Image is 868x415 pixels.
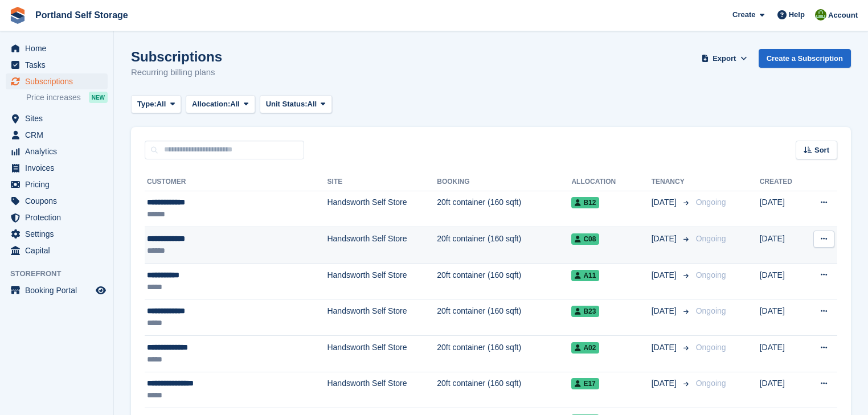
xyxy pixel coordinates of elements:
span: Tasks [25,57,93,73]
td: Handsworth Self Store [327,227,437,264]
th: Allocation [571,173,651,191]
span: CRM [25,127,93,143]
button: Type: All [131,95,181,114]
span: Type: [137,98,157,110]
span: Home [25,40,93,56]
th: Site [327,173,437,191]
p: Recurring billing plans [131,66,222,79]
th: Tenancy [652,173,691,191]
a: Preview store [94,283,108,297]
a: menu [6,143,108,159]
span: [DATE] [652,305,679,317]
td: Handsworth Self Store [327,336,437,372]
td: Handsworth Self Store [327,372,437,408]
td: Handsworth Self Store [327,299,437,336]
a: menu [6,127,108,143]
span: Capital [25,243,93,258]
span: Help [789,9,805,20]
span: Booking Portal [25,282,93,298]
a: Portland Self Storage [31,6,133,24]
span: [DATE] [652,377,679,389]
button: Allocation: All [186,95,255,114]
a: menu [6,176,108,192]
span: Ongoing [696,270,726,280]
span: Ongoing [696,234,726,243]
span: B12 [571,197,599,208]
td: 20ft container (160 sqft) [437,191,571,227]
h1: Subscriptions [131,49,222,64]
span: Allocation: [192,98,230,110]
span: Analytics [25,143,93,159]
span: [DATE] [652,342,679,354]
button: Unit Status: All [260,95,332,114]
span: All [308,98,317,110]
td: [DATE] [760,299,805,336]
span: E17 [571,378,599,389]
span: Ongoing [696,198,726,207]
span: Ongoing [696,343,726,352]
a: menu [6,193,108,209]
span: Protection [25,209,93,225]
a: menu [6,226,108,242]
a: menu [6,57,108,73]
span: Sites [25,110,93,126]
a: menu [6,243,108,258]
span: Account [828,10,858,21]
span: [DATE] [652,269,679,281]
td: [DATE] [760,336,805,372]
td: Handsworth Self Store [327,191,437,227]
th: Customer [145,173,327,191]
a: menu [6,110,108,126]
span: Create [732,9,755,20]
span: Subscriptions [25,73,93,89]
img: stora-icon-8386f47178a22dfd0bd8f6a31ec36ba5ce8667c1dd55bd0f319d3a0aa187defe.svg [9,7,26,24]
a: menu [6,73,108,89]
span: A02 [571,342,599,354]
td: 20ft container (160 sqft) [437,336,571,372]
span: [DATE] [652,196,679,208]
span: A11 [571,270,599,281]
a: menu [6,282,108,298]
a: Price increases NEW [26,91,108,104]
span: Ongoing [696,306,726,315]
span: B23 [571,306,599,317]
span: Storefront [10,268,113,280]
td: [DATE] [760,191,805,227]
td: 20ft container (160 sqft) [437,372,571,408]
span: Price increases [26,92,81,103]
span: Export [713,53,736,64]
span: Sort [814,145,829,156]
div: NEW [89,92,108,103]
span: C08 [571,233,599,245]
td: [DATE] [760,263,805,299]
span: Settings [25,226,93,242]
span: Pricing [25,176,93,192]
button: Export [699,49,750,68]
td: 20ft container (160 sqft) [437,299,571,336]
a: menu [6,209,108,225]
td: 20ft container (160 sqft) [437,227,571,264]
span: Ongoing [696,379,726,388]
span: All [157,98,166,110]
a: menu [6,160,108,176]
span: Invoices [25,160,93,176]
td: [DATE] [760,372,805,408]
td: [DATE] [760,227,805,264]
td: Handsworth Self Store [327,263,437,299]
td: 20ft container (160 sqft) [437,263,571,299]
span: Unit Status: [266,98,308,110]
th: Created [760,173,805,191]
span: Coupons [25,193,93,209]
span: [DATE] [652,233,679,245]
a: menu [6,40,108,56]
span: All [230,98,240,110]
a: Create a Subscription [759,49,851,68]
th: Booking [437,173,571,191]
img: Sue Wolfendale [815,9,826,20]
